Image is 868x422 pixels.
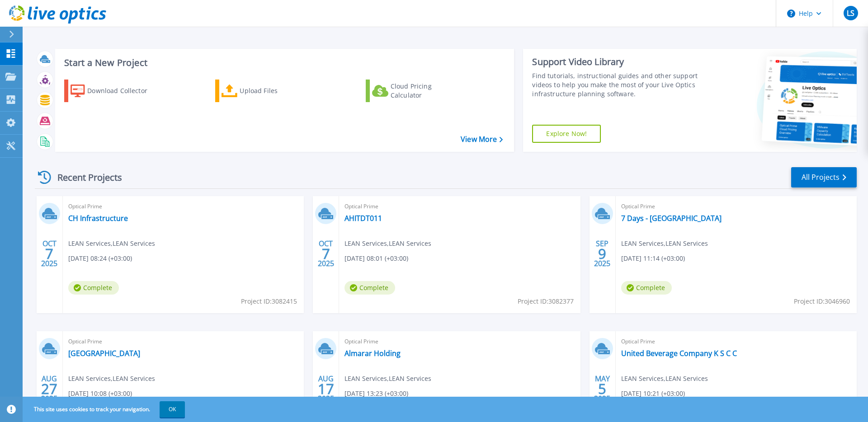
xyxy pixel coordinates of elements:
[68,202,298,211] span: Optical Prime
[68,374,155,384] span: LEAN Services , LEAN Services
[518,296,574,306] span: Project ID: 3082377
[68,214,128,223] a: CH Infrastructure
[366,80,467,102] a: Cloud Pricing Calculator
[621,253,685,263] span: [DATE] 11:14 (+03:00)
[317,372,335,405] div: AUG 2025
[35,166,134,188] div: Recent Projects
[215,80,316,102] a: Upload Files
[344,337,575,347] span: Optical Prime
[241,296,297,306] span: Project ID: 3082415
[45,250,53,258] span: 7
[344,253,408,263] span: [DATE] 08:01 (+03:00)
[344,202,575,211] span: Optical Prime
[598,385,606,393] span: 5
[68,337,298,347] span: Optical Prime
[532,56,702,68] div: Support Video Library
[344,281,395,295] span: Complete
[391,82,463,100] div: Cloud Pricing Calculator
[847,9,854,17] span: LS
[621,374,708,384] span: LEAN Services , LEAN Services
[41,385,57,393] span: 27
[794,296,850,306] span: Project ID: 3046960
[25,401,185,417] span: This site uses cookies to track your navigation.
[344,214,382,223] a: AHITDT011
[344,239,431,249] span: LEAN Services , LEAN Services
[461,135,503,144] a: View More
[594,372,611,405] div: MAY 2025
[344,349,401,358] a: Almarar Holding
[344,389,408,399] span: [DATE] 13:23 (+03:00)
[621,281,672,295] span: Complete
[87,82,160,100] div: Download Collector
[68,239,155,249] span: LEAN Services , LEAN Services
[322,250,330,258] span: 7
[318,385,334,393] span: 17
[240,82,312,100] div: Upload Files
[532,71,702,98] div: Find tutorials, instructional guides and other support videos to help you make the most of your L...
[621,202,851,211] span: Optical Prime
[344,374,431,384] span: LEAN Services , LEAN Services
[64,80,165,102] a: Download Collector
[68,253,132,263] span: [DATE] 08:24 (+03:00)
[68,281,119,295] span: Complete
[621,389,685,399] span: [DATE] 10:21 (+03:00)
[41,372,58,405] div: AUG 2025
[791,167,857,188] a: All Projects
[621,337,851,347] span: Optical Prime
[317,237,335,270] div: OCT 2025
[68,389,132,399] span: [DATE] 10:08 (+03:00)
[621,349,737,358] a: United Beverage Company K S C C
[594,237,611,270] div: SEP 2025
[68,349,140,358] a: [GEOGRAPHIC_DATA]
[598,250,606,258] span: 9
[41,237,58,270] div: OCT 2025
[621,214,722,223] a: 7 Days - [GEOGRAPHIC_DATA]
[64,58,503,68] h3: Start a New Project
[621,239,708,249] span: LEAN Services , LEAN Services
[160,401,185,417] button: OK
[532,125,601,143] a: Explore Now!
